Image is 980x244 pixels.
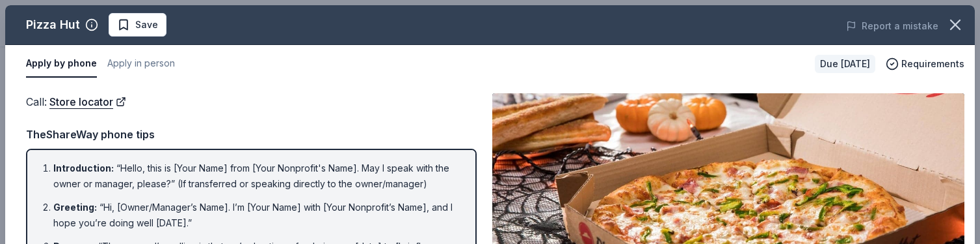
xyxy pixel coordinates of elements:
li: “Hello, this is [Your Name] from [Your Nonprofit's Name]. May I speak with the owner or manager, ... [53,160,457,192]
button: Requirements [886,56,964,72]
a: Store locator [49,93,126,110]
button: Apply in person [107,50,175,78]
span: Save [135,17,158,33]
div: Due [DATE] [815,55,875,73]
div: TheShareWay phone tips [26,126,477,143]
button: Apply by phone [26,50,97,78]
div: Call : [26,93,477,110]
li: “Hi, [Owner/Manager’s Name]. I’m [Your Name] with [Your Nonprofit’s Name], and I hope you’re doin... [53,200,457,231]
button: Save [109,13,166,37]
span: Introduction : [53,162,114,174]
span: Requirements [901,56,964,72]
div: Pizza Hut [26,14,80,35]
button: Report a mistake [846,18,938,34]
span: Greeting : [53,202,97,213]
